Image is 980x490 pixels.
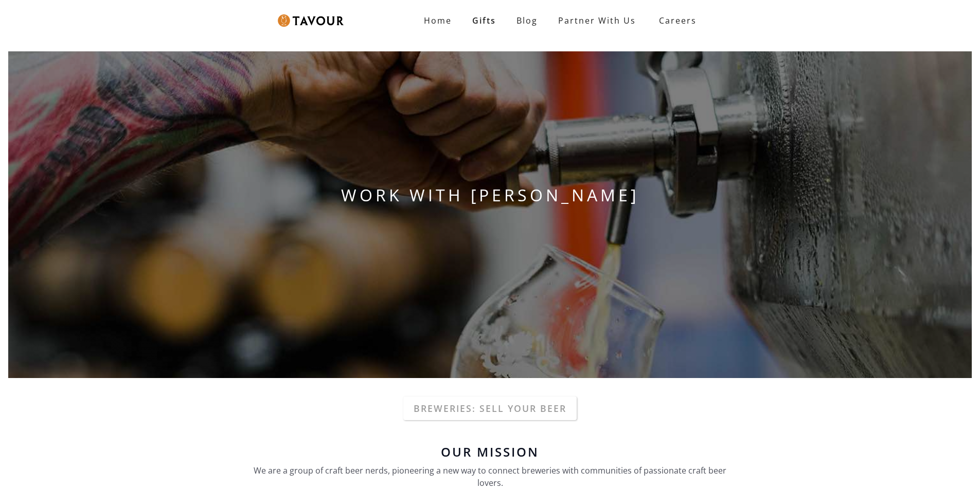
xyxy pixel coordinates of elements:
a: Breweries: Sell your beer [403,397,577,420]
h1: WORK WITH [PERSON_NAME] [8,183,972,208]
a: Gifts [462,10,506,31]
a: Careers [646,6,704,35]
strong: Home [424,15,452,26]
a: Blog [506,10,548,31]
h6: Our Mission [248,446,732,458]
a: Home [414,10,462,31]
a: Partner With Us [548,10,646,31]
strong: Careers [659,10,697,31]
